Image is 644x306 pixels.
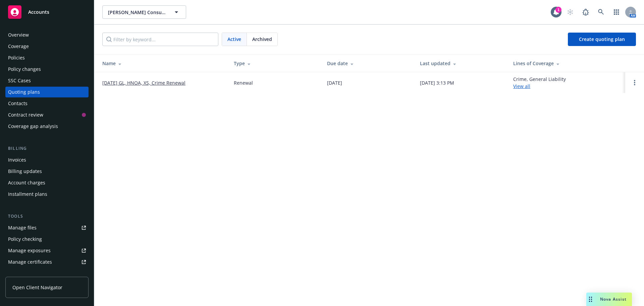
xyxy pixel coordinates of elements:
[8,110,43,120] div: Contract review
[8,64,41,75] div: Policy changes
[8,41,29,52] div: Coverage
[5,222,89,233] a: Manage files
[102,60,223,67] div: Name
[420,60,502,67] div: Last updated
[5,177,89,188] a: Account charges
[8,98,28,109] div: Contacts
[8,30,29,40] div: Overview
[8,52,25,63] div: Policies
[8,75,31,86] div: SSC Cases
[5,30,89,40] a: Overview
[8,121,58,132] div: Coverage gap analysis
[5,41,89,52] a: Coverage
[5,52,89,63] a: Policies
[579,36,625,42] span: Create quoting plan
[631,79,639,87] a: Open options
[5,3,89,21] a: Accounts
[5,98,89,109] a: Contacts
[420,79,454,86] div: [DATE] 3:13 PM
[5,155,89,165] a: Invoices
[8,155,26,165] div: Invoices
[513,60,620,67] div: Lines of Coverage
[5,64,89,75] a: Policy changes
[8,189,47,200] div: Installment plans
[5,87,89,97] a: Quoting plans
[568,33,636,46] a: Create quoting plan
[8,257,52,267] div: Manage certificates
[579,5,592,19] a: Report a Bug
[5,213,89,220] div: Tools
[610,5,623,19] a: Switch app
[327,79,342,86] div: [DATE]
[227,36,241,43] span: Active
[555,7,561,13] div: 1
[8,234,42,245] div: Policy checking
[8,245,51,256] div: Manage exposures
[234,79,253,86] div: Renewal
[102,33,218,46] input: Filter by keyword...
[8,177,45,188] div: Account charges
[8,87,40,97] div: Quoting plans
[5,268,89,279] a: Manage claims
[108,9,166,16] span: [PERSON_NAME] Consulting Corp
[327,60,410,67] div: Due date
[5,75,89,86] a: SSC Cases
[513,76,566,90] div: Crime, General Liability
[5,189,89,200] a: Installment plans
[8,222,37,233] div: Manage files
[5,121,89,132] a: Coverage gap analysis
[5,110,89,120] a: Contract review
[8,166,42,177] div: Billing updates
[586,293,632,306] button: Nova Assist
[28,9,49,15] span: Accounts
[5,245,89,256] a: Manage exposures
[102,5,186,19] button: [PERSON_NAME] Consulting Corp
[586,293,595,306] div: Drag to move
[600,296,627,302] span: Nova Assist
[513,83,530,89] a: View all
[5,257,89,267] a: Manage certificates
[252,36,272,43] span: Archived
[5,234,89,245] a: Policy checking
[12,284,62,291] span: Open Client Navigator
[8,268,42,279] div: Manage claims
[594,5,608,19] a: Search
[102,79,185,86] a: [DATE] GL, HNOA, XS, Crime Renewal
[5,145,89,152] div: Billing
[5,166,89,177] a: Billing updates
[563,5,577,19] a: Start snowing
[234,60,316,67] div: Type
